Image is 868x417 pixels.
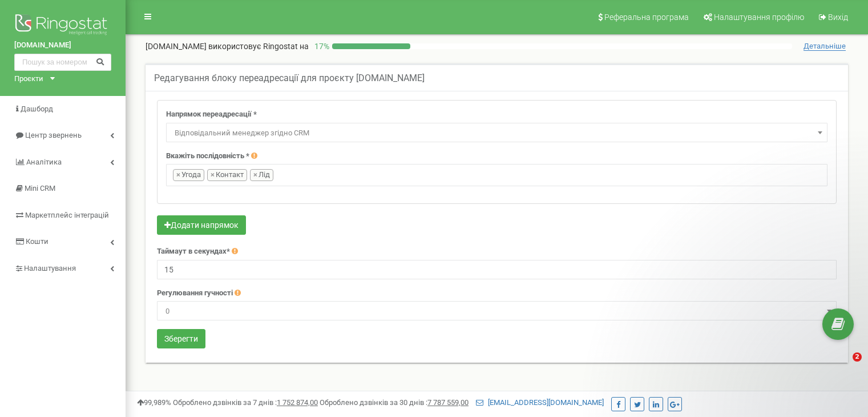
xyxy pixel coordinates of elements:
span: × [211,170,215,181]
span: Реферальна програма [604,13,689,22]
span: Кошти [26,237,49,246]
span: 2 [853,352,862,362]
li: Лід [250,169,273,181]
span: Відповідальний менеджер згідно CRM [170,125,823,141]
label: Регулювання гучності [157,288,233,299]
button: Додати напрямок [157,215,246,235]
span: 99,989% [137,398,171,407]
span: Маркетплейс інтеграцій [25,211,109,219]
u: 1 752 874,00 [277,398,318,407]
a: [EMAIL_ADDRESS][DOMAIN_NAME] [476,398,604,407]
span: Детальніше [804,42,846,51]
span: Mini CRM [25,184,55,193]
span: використовує Ringostat на [208,42,309,51]
span: Центр звернень [25,131,82,139]
div: Проєкти [14,74,43,85]
iframe: Intercom live chat [829,352,857,380]
span: × [253,170,257,181]
span: Дашборд [21,105,53,113]
input: Пошук за номером [14,54,111,71]
h5: Редагування блоку переадресації для проєкту [DOMAIN_NAME] [154,73,425,83]
p: [DOMAIN_NAME] [146,41,309,52]
span: Оброблено дзвінків за 30 днів : [320,398,469,407]
label: Вкажіть послідовність * [166,151,249,162]
li: Угода [173,169,204,181]
span: Аналiтика [26,158,62,166]
span: Налаштування профілю [714,13,804,22]
label: Таймаут в секундах* [157,246,230,257]
span: Вихід [828,13,848,22]
a: [DOMAIN_NAME] [14,40,111,51]
button: Зберегти [157,329,205,348]
li: Контакт [207,169,247,181]
p: 17 % [309,41,332,52]
span: Оброблено дзвінків за 7 днів : [173,398,318,407]
img: Ringostat logo [14,11,111,40]
span: × [176,170,180,181]
span: 0 [161,303,833,319]
span: Відповідальний менеджер згідно CRM [166,123,827,142]
u: 7 787 559,00 [427,398,469,407]
span: 0 [157,301,837,320]
label: Напрямок переадресації * [166,109,257,120]
span: Налаштування [24,264,76,272]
